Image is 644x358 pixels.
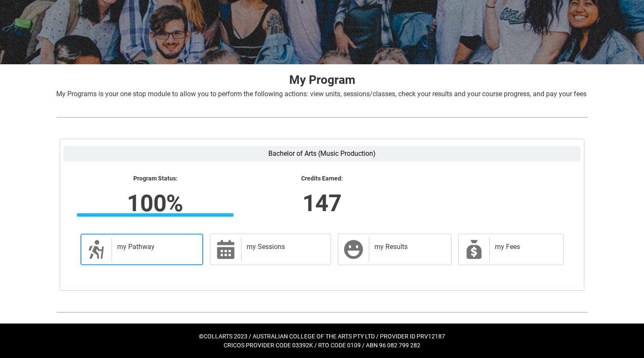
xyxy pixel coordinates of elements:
img: REDU_GREY_LINE [56,308,588,317]
h2: my Fees [495,243,555,251]
a: my Sessions [210,234,331,265]
lightning-formatted-text: Program Status: [77,175,233,183]
h2: my Sessions [247,243,322,251]
a: my Pathway [80,234,203,265]
label: Bachelor of Arts (Music Production) [63,146,581,161]
lightning-formatted-number: 100% [22,186,288,221]
a: my Results [338,234,451,265]
lightning-formatted-text: Credits Earned: [244,175,400,183]
div: Progress Bar [77,213,233,217]
a: my Fees [458,234,563,265]
span: Description of icon when needed [86,239,106,260]
span: My Payments [464,239,484,260]
strong: My Program [289,73,355,87]
h2: my Pathway [117,243,194,251]
lightning-formatted-number: 147 [189,186,455,221]
span: My Programs is your one stop module to allow you to perform the following actions: view units, se... [56,90,586,98]
img: REDU_GREY_LINE [56,113,588,122]
h2: my Results [374,243,443,251]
